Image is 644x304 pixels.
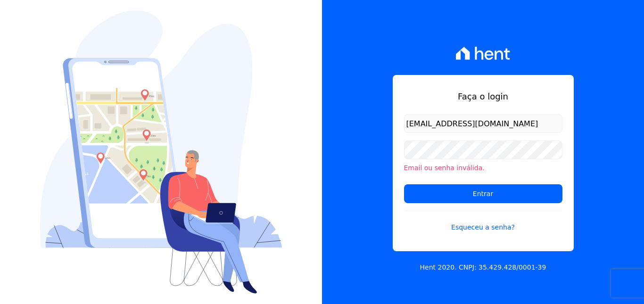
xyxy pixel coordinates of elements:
[40,10,282,294] img: Login
[404,163,562,173] li: Email ou senha inválida.
[404,211,562,232] a: Esqueceu a senha?
[404,90,562,103] h1: Faça o login
[404,184,562,203] input: Entrar
[420,263,546,272] p: Hent 2020. CNPJ: 35.429.428/0001-39
[404,114,562,133] input: Email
